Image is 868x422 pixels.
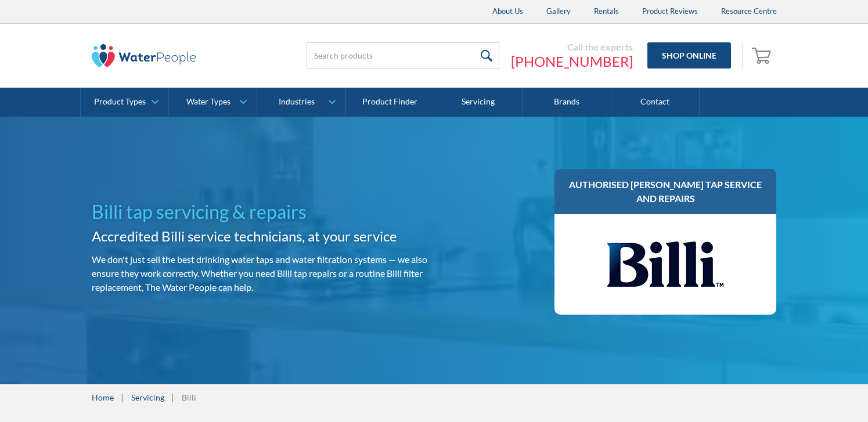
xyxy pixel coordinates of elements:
h3: Authorised [PERSON_NAME] tap service and repairs [566,178,765,205]
div: Billi [182,391,196,403]
a: Product Finder [346,88,434,117]
div: | [120,390,125,404]
a: Open empty cart [749,42,777,70]
a: Contact [611,88,700,117]
h1: Billi tap servicing & repairs [92,198,430,226]
a: Home [92,391,114,403]
div: Call the experts [511,41,633,53]
p: We don't just sell the best drinking water taps and water filtration systems — we also ensure the... [92,253,430,294]
a: Water Types [169,88,257,117]
a: Product Types [81,88,168,117]
img: The Water People [92,44,196,67]
a: Servicing [131,391,164,403]
div: Industries [279,97,315,107]
input: Search products [307,42,499,68]
div: | [170,390,176,404]
a: Shop Online [647,42,731,68]
h2: Accredited Billi service technicians, at your service [92,226,430,247]
a: [PHONE_NUMBER] [511,53,633,70]
a: Brands [523,88,611,117]
img: shopping cart [752,46,774,64]
a: Servicing [434,88,523,117]
a: Industries [257,88,345,117]
div: Water Types [186,97,230,107]
div: Product Types [94,97,146,107]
